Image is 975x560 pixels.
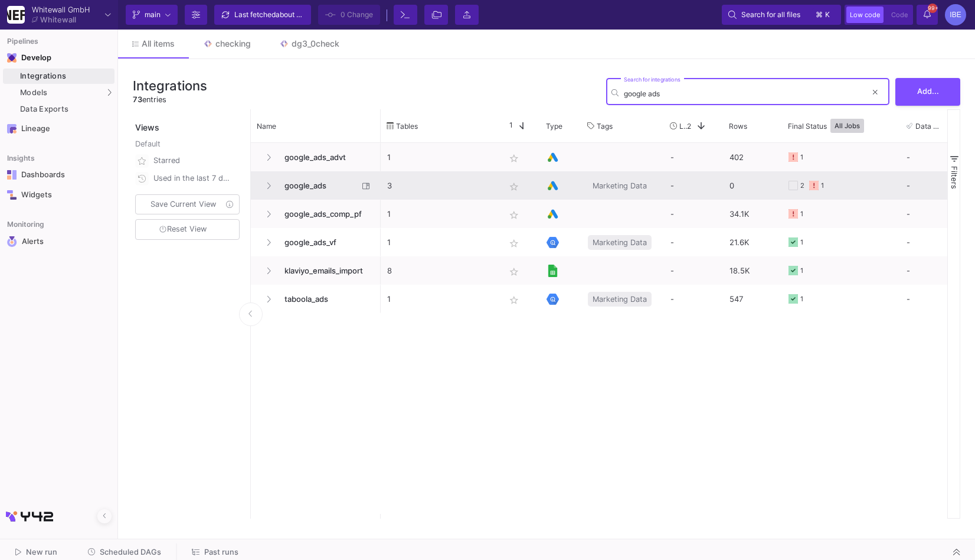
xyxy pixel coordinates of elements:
[547,265,559,277] img: [Legacy] Google Sheets
[277,285,374,313] span: taboola_ads
[100,548,161,556] span: Scheduled DAGs
[133,109,244,134] div: Views
[214,5,311,25] button: Last fetchedabout 1 hour ago
[546,122,562,131] span: Type
[7,6,25,24] img: YZ4Yr8zUCx6JYM5gIgaTIQYeTXdcwQjnYC8iZtTV.png
[257,122,276,131] span: Name
[679,122,687,131] span: Last Used
[3,48,114,67] mat-expansion-panel-header: Navigation iconDevelop
[21,124,98,134] div: Lineage
[387,285,492,313] p: 1
[722,5,841,25] button: Search for all files⌘k
[507,293,521,307] mat-icon: star_border
[145,6,161,24] span: main
[215,39,251,48] div: checking
[203,39,213,49] img: Tab icon
[950,166,959,189] span: Filters
[907,285,953,312] div: -
[915,122,943,131] span: Data Tests
[788,112,884,139] div: Final Status
[723,200,782,228] div: 34.1K
[20,105,112,114] div: Data Exports
[7,124,17,134] img: Navigation icon
[593,285,647,313] span: Marketing Data
[800,200,803,228] div: 1
[800,172,804,200] div: 2
[507,208,521,222] mat-icon: star_border
[277,229,374,256] span: google_ads_vf
[812,8,835,22] button: ⌘k
[907,144,953,171] div: -
[204,548,238,556] span: Past runs
[547,180,559,192] img: Google Ads
[387,144,492,171] p: 1
[723,171,782,200] div: 0
[3,69,114,84] a: Integrations
[907,172,953,199] div: -
[664,200,723,228] div: -
[723,143,782,171] div: 402
[800,144,803,171] div: 1
[723,228,782,256] div: 21.6K
[387,172,492,200] p: 3
[723,256,782,285] div: 18.5K
[7,170,17,180] img: Navigation icon
[20,71,112,81] div: Integrations
[126,5,178,25] button: main
[40,16,76,24] div: Whitewall
[846,6,884,23] button: Low code
[547,236,559,249] img: [Legacy] Google BigQuery
[664,256,723,285] div: -
[945,4,966,25] div: IBE
[135,219,240,240] button: Reset View
[159,224,207,233] span: Reset View
[800,229,803,256] div: 1
[800,257,803,285] div: 1
[277,200,374,228] span: google_ads_comp_pf
[387,200,492,228] p: 1
[3,185,114,204] a: Navigation iconWidgets
[3,165,114,184] a: Navigation iconDashboards
[624,89,866,98] input: Search for name, tables, ...
[135,138,242,152] div: Default
[150,200,216,209] span: Save Current View
[547,208,559,220] img: Google Ads
[505,121,513,131] span: 1
[917,5,938,25] button: 99+
[21,170,98,180] div: Dashboards
[723,285,782,313] div: 547
[593,229,647,256] span: Marketing Data
[133,95,142,104] span: 73
[277,257,374,285] span: klaviyo_emails_import
[133,78,207,93] h3: Integrations
[396,122,418,131] span: Tables
[32,6,90,14] div: Whitewall GmbH
[547,151,559,164] img: Google Ads
[895,78,960,106] button: Add...
[907,229,953,256] div: -
[7,53,17,63] img: Navigation icon
[153,170,233,187] div: Used in the last 7 days
[821,172,824,200] div: 1
[816,8,823,22] span: ⌘
[664,285,723,313] div: -
[830,119,864,133] button: All Jobs
[825,8,830,22] span: k
[133,152,242,170] button: Starred
[507,236,521,250] mat-icon: star_border
[507,180,521,194] mat-icon: star_border
[729,122,747,131] span: Rows
[941,4,966,25] button: IBE
[928,4,937,13] span: 99+
[277,172,358,200] span: google_ads
[7,236,17,247] img: Navigation icon
[907,257,953,284] div: -
[741,6,800,24] span: Search for all files
[3,232,114,252] a: Navigation iconAlerts
[21,190,98,200] div: Widgets
[907,200,953,227] div: -
[153,152,233,170] div: Starred
[507,151,521,165] mat-icon: star_border
[279,39,289,49] img: Tab icon
[142,39,175,48] span: All items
